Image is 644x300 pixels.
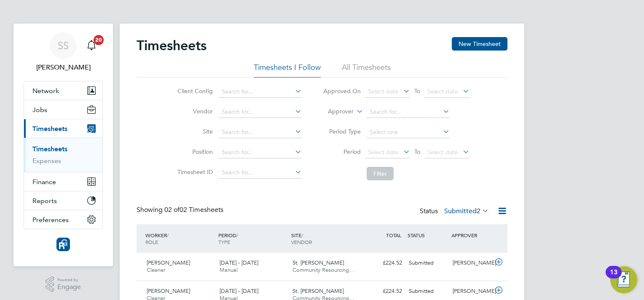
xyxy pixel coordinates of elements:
div: Timesheets [24,138,102,172]
span: Select date [427,88,458,95]
img: resourcinggroup-logo-retina.png [56,238,70,251]
a: Go to home page [24,238,103,251]
a: 20 [83,32,100,59]
span: ROLE [145,238,158,245]
div: Showing [137,206,225,214]
span: Community Resourcing… [292,266,354,273]
span: Powered by [57,276,81,284]
div: £224.52 [362,256,405,270]
button: New Timesheet [452,37,507,51]
label: Period Type [323,128,361,135]
button: Preferences [24,210,102,229]
input: Search for... [219,167,302,179]
input: Search for... [219,147,302,158]
span: SS [58,40,69,51]
span: TOTAL [386,232,401,238]
label: Approver [316,107,354,116]
a: Timesheets [32,145,67,153]
div: APPROVER [449,228,493,243]
label: Period [323,148,361,155]
label: Approved On [323,87,361,95]
span: [PERSON_NAME] [147,259,190,266]
span: 02 Timesheets [164,206,223,214]
button: Timesheets [24,119,102,138]
span: 20 [94,35,104,45]
span: Timesheets [32,125,67,133]
h2: Timesheets [137,37,207,54]
span: St. [PERSON_NAME] [292,287,344,295]
nav: Main navigation [13,24,113,266]
li: Timesheets I Follow [254,62,321,78]
span: St. [PERSON_NAME] [292,259,344,266]
span: Manual [220,266,238,273]
label: Site [175,128,213,135]
span: [DATE] - [DATE] [220,259,258,266]
label: Submitted [444,207,489,215]
div: PERIOD [216,228,289,249]
li: All Timesheets [342,62,391,78]
label: Vendor [175,107,213,115]
span: TYPE [218,238,230,245]
span: Finance [32,178,56,186]
div: [PERSON_NAME] [449,284,493,298]
div: Submitted [405,256,449,270]
span: Engage [57,284,81,291]
span: [PERSON_NAME] [147,287,190,295]
a: Expenses [32,157,61,165]
input: Search for... [367,106,450,118]
div: 13 [610,272,617,283]
label: Timesheet ID [175,168,213,176]
div: Submitted [405,284,449,298]
span: Sasha Steeples [24,62,103,72]
span: / [301,232,303,238]
label: Position [175,148,213,155]
input: Search for... [219,126,302,138]
button: Open Resource Center, 13 new notifications [610,266,637,293]
div: £224.52 [362,284,405,298]
span: Select date [368,88,398,95]
span: / [167,232,169,238]
span: / [236,232,238,238]
div: Status [420,206,491,217]
span: Select date [368,148,398,156]
input: Select one [367,126,450,138]
a: SS[PERSON_NAME] [24,32,103,72]
span: 02 of [164,206,180,214]
div: STATUS [405,228,449,243]
button: Network [24,81,102,100]
a: Powered byEngage [46,276,81,292]
span: Preferences [32,216,69,224]
span: Jobs [32,106,47,114]
div: [PERSON_NAME] [449,256,493,270]
span: Select date [427,148,458,156]
span: Reports [32,197,57,205]
span: 2 [477,207,480,215]
span: [DATE] - [DATE] [220,287,258,295]
div: WORKER [143,228,216,249]
span: To [412,146,423,157]
div: SITE [289,228,362,249]
span: VENDOR [291,238,312,245]
label: Client Config [175,87,213,95]
span: To [412,86,423,96]
span: Network [32,87,59,95]
input: Search for... [219,106,302,118]
span: Cleaner [147,266,165,273]
input: Search for... [219,86,302,98]
button: Jobs [24,100,102,119]
button: Filter [367,167,394,180]
button: Finance [24,172,102,191]
button: Reports [24,191,102,210]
